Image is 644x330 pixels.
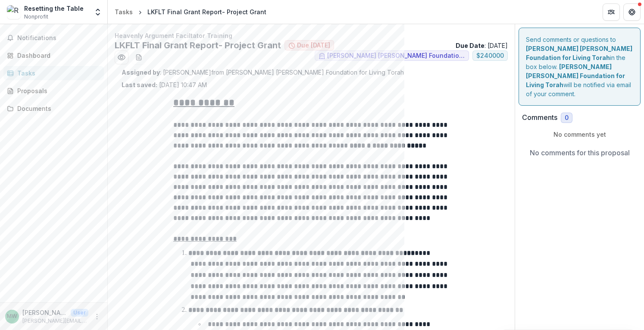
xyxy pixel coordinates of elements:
div: Tasks [115,7,133,16]
div: Proposals [17,86,97,95]
p: [PERSON_NAME] [22,308,67,317]
div: LKFLT Final Grant Report- Project Grant [147,7,266,16]
p: No comments for this proposal [530,148,630,158]
a: Proposals [3,84,104,98]
p: : [PERSON_NAME] from [PERSON_NAME] [PERSON_NAME] Foundation for Living Torah [122,68,501,77]
div: Tasks [17,69,97,78]
div: Dashboard [17,51,97,60]
a: Dashboard [3,48,104,63]
p: : [DATE] [456,41,508,50]
p: User [71,309,88,317]
strong: Due Date [456,42,485,49]
h2: LKFLT Final Grant Report- Project Grant [115,40,281,50]
p: [PERSON_NAME][EMAIL_ADDRESS][DOMAIN_NAME] [22,317,88,325]
a: Tasks [3,66,104,80]
a: Tasks [111,6,136,18]
h2: Comments [522,113,557,122]
nav: breadcrumb [111,6,270,18]
span: Nonprofit [24,13,48,21]
button: Preview cc97fb45-3732-49e6-b8c3-ca8ea43b78db.pdf [115,50,128,64]
button: Get Help [623,3,641,21]
div: Send comments or questions to in the box below. will be notified via email of your comment. [519,28,641,106]
strong: [PERSON_NAME] [PERSON_NAME] Foundation for Living Torah [526,45,632,61]
span: $ 240000 [476,52,504,60]
p: [DATE] 10:47 AM [122,80,207,89]
div: Melissa Weintraub [7,314,17,319]
span: [PERSON_NAME] [PERSON_NAME] Foundation for Living Torah [327,52,465,60]
strong: Assigned by [122,69,160,76]
button: download-word-button [132,50,146,64]
strong: Last saved: [122,81,157,88]
button: Open entity switcher [92,3,104,21]
span: 0 [565,114,569,122]
p: Heavenly Argument Faciltator Training [115,31,508,40]
div: Resetting the Table [24,4,84,13]
p: No comments yet [522,130,637,139]
a: Documents [3,101,104,116]
button: Partners [603,3,620,21]
div: Documents [17,104,97,113]
strong: [PERSON_NAME] [PERSON_NAME] Foundation for Living Torah [526,63,625,88]
button: More [92,311,102,322]
span: Due [DATE] [297,42,330,49]
button: Notifications [3,31,104,45]
span: Notifications [17,35,100,42]
img: Resetting the Table [7,5,21,19]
